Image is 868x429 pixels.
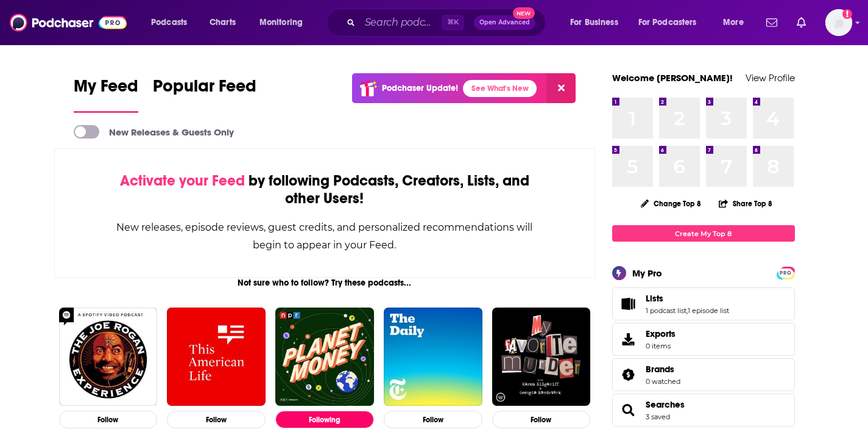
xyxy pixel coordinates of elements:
span: Exports [616,331,641,348]
img: The Daily [384,308,482,406]
button: Share Top 8 [718,192,773,215]
a: View Profile [746,72,795,84]
a: My Feed [74,76,138,113]
span: Activate your Feed [120,171,245,190]
span: Charts [210,14,236,31]
input: Search podcasts, credits, & more... [360,13,442,32]
button: Show profile menu [825,9,852,36]
span: 0 items [646,342,676,350]
a: 1 episode list [688,306,729,315]
button: Follow [59,411,158,428]
button: open menu [630,13,715,32]
span: Searches [612,394,795,427]
a: New Releases & Guests Only [74,125,234,139]
a: Charts [202,13,243,32]
a: Searches [616,402,641,419]
img: Podchaser - Follow, Share and Rate Podcasts [10,11,127,34]
span: PRO [778,269,793,278]
a: Show notifications dropdown [792,12,811,33]
a: Searches [646,399,685,410]
button: open menu [143,13,203,32]
img: My Favorite Murder with Karen Kilgariff and Georgia Hardstark [492,308,591,406]
span: More [723,14,744,31]
a: Lists [616,295,641,312]
span: Monitoring [259,14,303,31]
span: Brands [612,358,795,391]
span: Exports [646,328,676,339]
a: 1 podcast list [646,306,686,315]
a: Show notifications dropdown [761,12,782,33]
a: Create My Top 8 [612,225,795,242]
a: See What's New [463,80,537,97]
a: 3 saved [646,413,670,421]
a: Brands [646,364,680,375]
span: Lists [612,287,795,320]
img: Planet Money [275,308,374,406]
button: open menu [715,13,759,32]
span: Lists [646,293,663,304]
span: Open Advanced [479,20,530,26]
span: ⌘ K [442,15,464,31]
img: User Profile [825,9,852,36]
div: My Pro [632,267,662,279]
a: Welcome [PERSON_NAME]! [612,72,733,84]
a: Lists [646,293,729,304]
button: open menu [562,13,633,32]
span: , [686,306,688,315]
a: Exports [612,323,795,356]
span: My Feed [74,76,138,104]
img: The Joe Rogan Experience [59,308,158,406]
div: Not sure who to follow? Try these podcasts... [54,278,596,288]
button: Following [275,411,374,428]
a: Brands [616,366,641,383]
div: by following Podcasts, Creators, Lists, and other Users! [116,172,534,207]
span: Podcasts [151,14,187,31]
div: New releases, episode reviews, guest credits, and personalized recommendations will begin to appe... [116,218,534,254]
button: Change Top 8 [633,196,709,211]
button: Open AdvancedNew [474,15,535,30]
a: PRO [778,268,793,277]
img: This American Life [167,308,266,406]
button: Follow [167,411,266,428]
span: New [513,7,535,19]
span: Brands [646,364,674,375]
div: Search podcasts, credits, & more... [338,9,557,37]
span: For Podcasters [638,14,697,31]
button: open menu [251,13,319,32]
a: 0 watched [646,377,680,386]
span: Logged in as mijal [825,9,852,36]
svg: Add a profile image [842,9,852,19]
button: Follow [384,411,482,428]
span: For Business [570,14,618,31]
span: Popular Feed [153,76,256,104]
button: Follow [492,411,591,428]
a: Popular Feed [153,76,256,113]
p: Podchaser Update! [382,83,458,93]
